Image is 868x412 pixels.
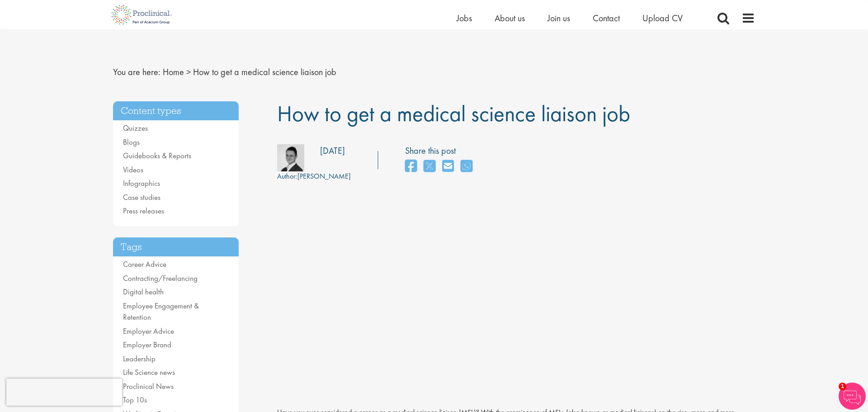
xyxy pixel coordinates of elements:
span: How to get a medical science liaison job [277,99,630,128]
span: Author: [277,171,297,181]
a: Guidebooks & Reports [123,151,191,161]
span: > [186,66,191,78]
a: Contact [593,12,620,24]
a: Blogs [123,137,140,147]
a: share on twitter [424,157,435,176]
a: share on facebook [405,157,417,176]
iframe: How to become a medical science liaison [277,205,639,404]
a: Employer Advice [123,326,174,336]
a: share on email [442,157,454,176]
a: Jobs [457,12,472,24]
a: Case studies [123,192,160,202]
a: Press releases [123,206,164,216]
a: Upload CV [642,12,683,24]
span: How to get a medical science liaison job [193,66,336,78]
a: breadcrumb link [163,66,184,78]
a: share on whats app [461,157,472,176]
a: Quizzes [123,123,148,133]
a: Top 10s [123,395,147,405]
label: Share this post [405,144,477,157]
a: Leadership [123,354,156,364]
a: Proclinical News [123,381,174,391]
a: Join us [547,12,570,24]
a: Contracting/Freelancing [123,273,198,283]
a: Employer Brand [123,340,171,350]
div: [DATE] [320,144,345,157]
a: Infographics [123,178,160,188]
div: [PERSON_NAME] [277,171,351,182]
span: You are here: [113,66,160,78]
a: Videos [123,165,143,175]
span: 1 [839,383,846,390]
img: Chatbot [839,383,866,410]
a: Life Science news [123,367,175,377]
a: Employee Engagement & Retention [123,301,199,322]
h3: Content types [113,101,239,121]
h3: Tags [113,237,239,257]
a: Career Advice [123,259,166,269]
iframe: reCAPTCHA [6,379,122,406]
a: Digital health [123,287,164,297]
img: bdc0b4ec-42d7-4011-3777-08d5c2039240 [277,144,304,171]
a: About us [495,12,525,24]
